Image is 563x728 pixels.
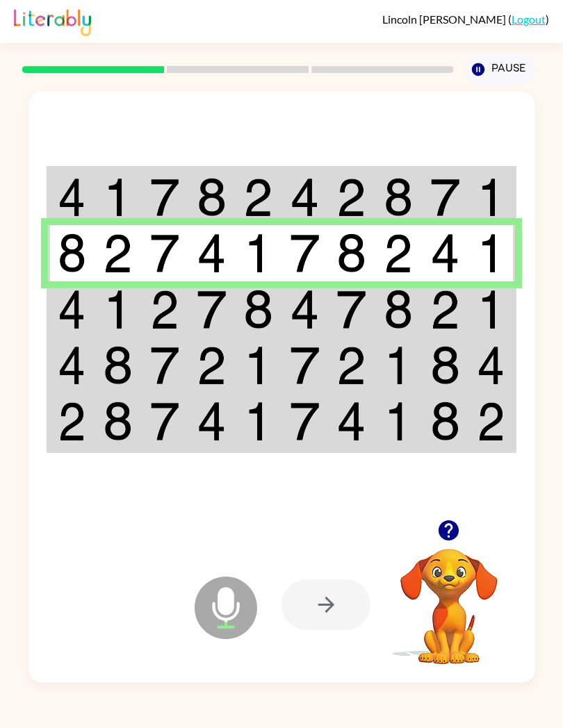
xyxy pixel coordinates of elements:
[197,402,227,441] img: 4
[430,346,460,386] img: 8
[243,402,273,441] img: 1
[103,233,133,273] img: 2
[384,178,414,217] img: 8
[290,233,320,273] img: 7
[290,178,320,217] img: 4
[150,233,180,273] img: 7
[197,290,227,329] img: 7
[477,233,505,273] img: 1
[384,233,414,273] img: 2
[384,290,414,329] img: 8
[150,178,180,217] img: 7
[477,178,505,217] img: 1
[336,402,366,441] img: 4
[464,53,535,85] button: Pause
[290,402,320,441] img: 7
[290,346,320,386] img: 7
[103,346,133,386] img: 8
[197,178,227,217] img: 8
[430,233,460,273] img: 4
[477,290,505,329] img: 1
[243,233,273,273] img: 1
[197,346,227,386] img: 2
[197,233,227,273] img: 4
[382,13,549,26] div: ( )
[336,290,366,329] img: 7
[103,178,133,217] img: 1
[430,290,460,329] img: 2
[150,346,180,386] img: 7
[336,233,366,273] img: 8
[477,346,505,386] img: 4
[477,402,505,441] img: 2
[384,402,414,441] img: 1
[243,178,273,217] img: 2
[103,402,133,441] img: 8
[336,346,366,386] img: 2
[380,527,519,666] video: Your browser must support playing .mp4 files to use Literably. Please try using another browser.
[430,178,460,217] img: 7
[58,290,86,329] img: 4
[58,402,86,441] img: 2
[243,290,273,329] img: 8
[14,6,91,36] img: Literably
[290,290,320,329] img: 4
[58,233,86,273] img: 8
[512,13,546,26] a: Logout
[336,178,366,217] img: 2
[150,290,180,329] img: 2
[384,346,414,386] img: 1
[243,346,273,386] img: 1
[150,402,180,441] img: 7
[103,290,133,329] img: 1
[382,13,508,26] span: Lincoln [PERSON_NAME]
[58,346,86,386] img: 4
[58,178,86,217] img: 4
[430,402,460,441] img: 8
